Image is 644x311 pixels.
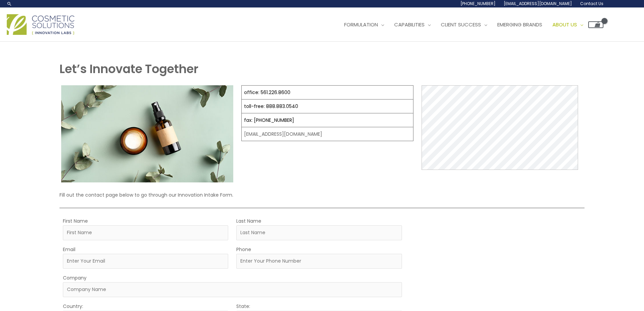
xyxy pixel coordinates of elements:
[504,1,572,6] span: [EMAIL_ADDRESS][DOMAIN_NAME]
[59,61,198,77] strong: Let’s Innovate Together
[244,89,290,96] a: office: 561.226.8600
[236,254,402,269] input: Enter Your Phone Number
[497,21,542,28] span: Emerging Brands
[547,15,588,35] a: About Us
[492,15,547,35] a: Emerging Brands
[63,217,88,225] label: First Name
[389,15,436,35] a: Capabilities
[344,21,378,28] span: Formulation
[244,117,294,124] a: fax: [PHONE_NUMBER]
[236,217,261,225] label: Last Name
[244,103,298,110] a: toll-free: 888.883.0540
[242,127,413,141] td: [EMAIL_ADDRESS][DOMAIN_NAME]
[441,21,481,28] span: Client Success
[339,15,389,35] a: Formulation
[63,302,83,311] label: Country:
[61,85,233,182] img: Contact page image for private label skincare manufacturer Cosmetic solutions shows a skin care b...
[436,15,492,35] a: Client Success
[236,225,402,240] input: Last Name
[460,1,496,6] span: [PHONE_NUMBER]
[552,21,577,28] span: About Us
[236,245,251,254] label: Phone
[588,21,603,28] a: View Shopping Cart, empty
[394,21,425,28] span: Capabilities
[63,254,228,269] input: Enter Your Email
[59,191,584,199] p: Fill out the contact page below to go through our Innovation Intake Form.
[63,225,228,240] input: First Name
[580,1,603,6] span: Contact Us
[63,245,75,254] label: Email
[63,273,87,282] label: Company
[7,14,74,35] img: Cosmetic Solutions Logo
[7,1,12,6] a: Search icon link
[334,15,603,35] nav: Site Navigation
[63,282,402,297] input: Company Name
[236,302,250,311] label: State:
